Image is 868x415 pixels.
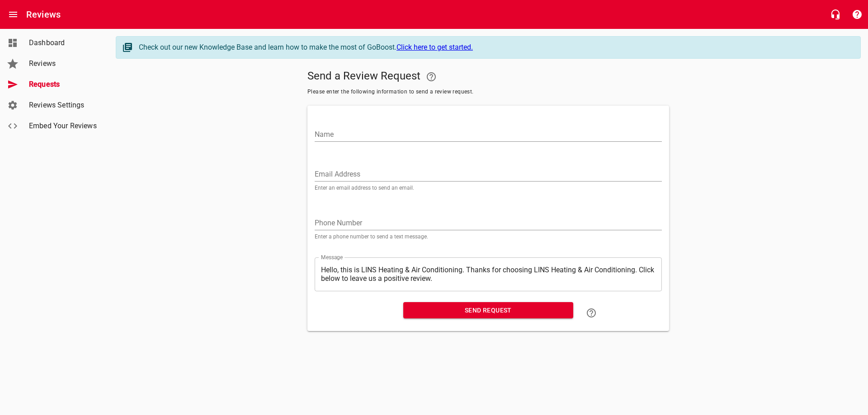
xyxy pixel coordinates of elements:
button: Send Request [403,302,573,319]
a: Learn how to "Send a Review Request" [580,302,602,324]
p: Enter an email address to send an email. [315,185,662,191]
button: Live Chat [825,4,846,25]
h5: Send a Review Request [307,66,669,88]
span: Reviews [29,58,98,69]
span: Dashboard [29,37,98,48]
div: Check out our new Knowledge Base and learn how to make the most of GoBoost. [139,42,851,53]
span: Embed Your Reviews [29,121,98,131]
span: Requests [29,79,98,90]
span: Reviews Settings [29,100,98,111]
button: Open drawer [2,4,24,25]
span: Please enter the following information to send a review request. [307,88,669,97]
p: Enter a phone number to send a text message. [315,234,662,239]
textarea: Hello, this is LINS Heating & Air Conditioning. Thanks for choosing LINS Heating & Air Conditioni... [321,266,656,283]
button: Support Portal [846,4,868,25]
a: Your Google or Facebook account must be connected to "Send a Review Request" [420,66,442,88]
a: Click here to get started. [396,43,473,51]
h6: Reviews [26,7,61,22]
span: Send Request [410,305,566,316]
